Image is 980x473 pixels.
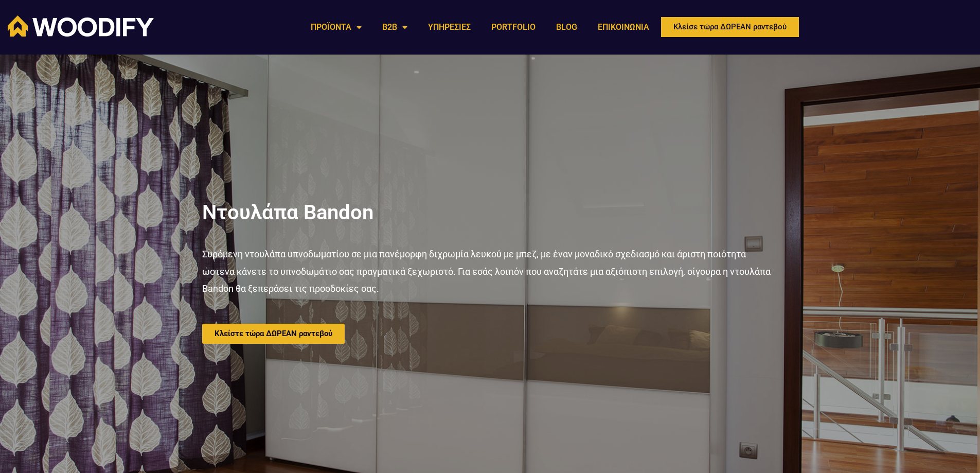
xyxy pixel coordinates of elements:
[202,246,778,297] p: Συρόμενη ντουλάπα υπνοδωματίου σε μια πανέμορφη διχρωμία λευκού με μπεζ, με έναν μοναδικό σχεδιασ...
[372,15,418,39] a: B2B
[418,15,481,39] a: ΥΠΗΡΕΣΙΕΣ
[300,15,660,39] nav: Menu
[215,330,332,338] span: Κλείστε τώρα ΔΩΡΕΑΝ ραντεβού
[587,15,660,39] a: ΕΠΙΚΟΙΝΩΝΙΑ
[481,15,546,39] a: PORTFOLIO
[202,324,345,344] a: Κλείστε τώρα ΔΩΡΕΑΝ ραντεβού
[300,15,372,39] a: ΠΡΟΪΟΝΤΑ
[8,15,154,37] img: Woodify
[546,15,587,39] a: BLOG
[660,15,800,39] a: Κλείσε τώρα ΔΩΡΕΑΝ ραντεβού
[673,23,787,31] span: Κλείσε τώρα ΔΩΡΕΑΝ ραντεβού
[202,200,778,225] h1: Ντουλάπα Bandon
